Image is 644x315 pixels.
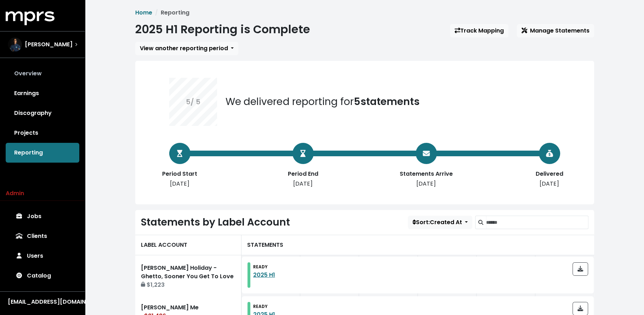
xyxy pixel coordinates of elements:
[135,42,238,55] button: View another reporting period
[135,235,241,255] div: LABEL ACCOUNT
[25,40,73,49] span: [PERSON_NAME]
[6,103,79,123] a: Discography
[6,297,79,307] button: [EMAIL_ADDRESS][DOMAIN_NAME]
[141,281,235,289] div: $1,223
[398,180,455,188] div: [DATE]
[241,235,594,255] div: STATEMENTS
[412,218,462,226] span: Sort: Created At
[152,8,189,17] li: Reporting
[6,266,79,286] a: Catalog
[6,246,79,266] a: Users
[6,64,79,83] a: Overview
[135,255,241,295] a: [PERSON_NAME] Holiday - Ghetto, Sooner You Get To Love$1,223
[253,303,268,309] small: READY
[353,95,419,109] b: 5 statements
[521,170,578,178] div: Delivered
[135,8,152,17] a: Home
[152,180,208,188] div: [DATE]
[450,24,508,37] a: Track Mapping
[8,37,22,52] img: The selected account / producer
[253,271,275,279] a: 2025 H1
[135,23,310,36] h1: 2025 H1 Reporting is Complete
[6,206,79,226] a: Jobs
[226,94,419,109] div: We delivered reporting for
[275,180,331,188] div: [DATE]
[486,216,588,229] input: Search label accounts
[6,226,79,246] a: Clients
[522,27,589,35] span: Manage Statements
[8,298,77,306] div: [EMAIL_ADDRESS][DOMAIN_NAME]
[135,8,594,17] nav: breadcrumb
[517,24,594,37] button: Manage Statements
[253,264,268,270] small: READY
[408,216,472,229] button: Sort:Created At
[141,216,290,228] h2: Statements by Label Account
[6,14,55,22] a: mprs logo
[521,180,578,188] div: [DATE]
[6,83,79,103] a: Earnings
[152,170,208,178] div: Period Start
[140,44,228,52] span: View another reporting period
[6,123,79,143] a: Projects
[398,170,455,178] div: Statements Arrive
[275,170,331,178] div: Period End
